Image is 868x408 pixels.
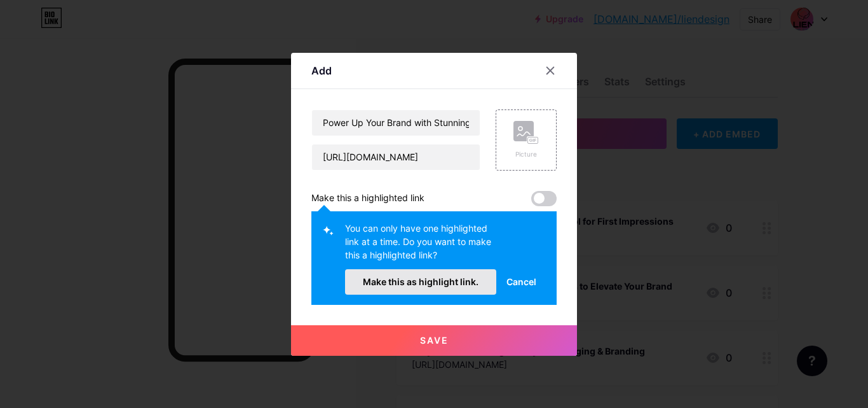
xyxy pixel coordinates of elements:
[513,150,539,159] div: Picture
[312,144,480,170] input: URL
[345,222,496,269] div: You can only have one highlighted link at a time. Do you want to make this a highlighted link?
[291,325,577,356] button: Save
[496,269,546,295] button: Cancel
[420,335,449,346] span: Save
[312,110,480,136] input: Title
[506,275,536,288] span: Cancel
[345,269,496,295] button: Make this as highlight link.
[311,191,424,206] div: Make this a highlighted link
[363,276,478,287] span: Make this as highlight link.
[311,63,332,78] div: Add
